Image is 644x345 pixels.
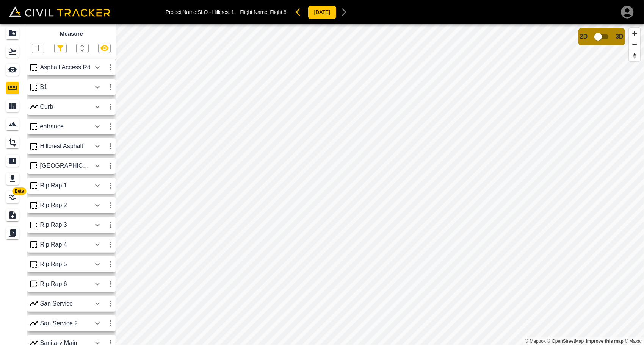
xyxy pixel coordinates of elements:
a: Map feedback [586,339,624,344]
canvas: Map [116,24,644,345]
span: Flight 8 [270,9,286,15]
span: 3D [616,33,624,40]
p: Flight Name: [240,9,286,15]
button: Reset bearing to north [629,50,640,61]
button: [DATE] [308,5,337,19]
a: Maxar [625,339,642,344]
img: Civil Tracker [9,6,110,17]
a: OpenStreetMap [547,339,584,344]
button: Zoom out [629,39,640,50]
p: Project Name: SLO - Hillcrest 1 [166,9,234,15]
button: Zoom in [629,28,640,39]
span: 2D [580,33,588,40]
a: Mapbox [525,339,546,344]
